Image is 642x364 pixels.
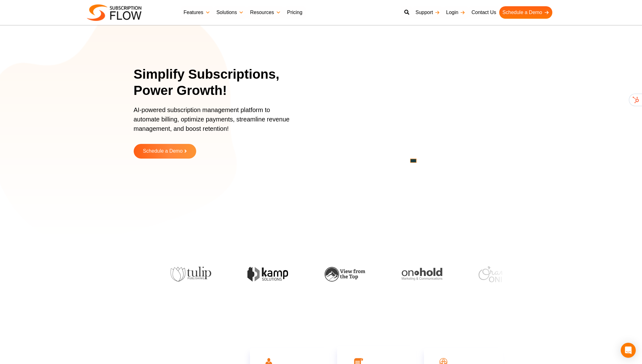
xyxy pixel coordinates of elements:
a: Pricing [284,6,306,19]
a: Features [181,6,213,19]
img: onhold-marketing [399,268,439,280]
a: Login [443,6,468,19]
a: Resources [247,6,284,19]
a: Schedule a Demo [134,144,196,159]
a: Contact Us [468,6,499,19]
div: Open Intercom Messenger [621,343,636,358]
span: Schedule a Demo [143,149,182,154]
img: view-from-the-top [321,267,362,282]
a: Support [412,6,443,19]
img: tulip-publishing [167,267,208,282]
h1: Simplify Subscriptions, Power Growth! [134,66,304,99]
a: Schedule a Demo [499,6,552,19]
a: Solutions [213,6,247,19]
p: AI-powered subscription management platform to automate billing, optimize payments, streamline re... [134,105,296,140]
img: kamp-solution [245,267,285,282]
img: Subscriptionflow [87,4,142,21]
